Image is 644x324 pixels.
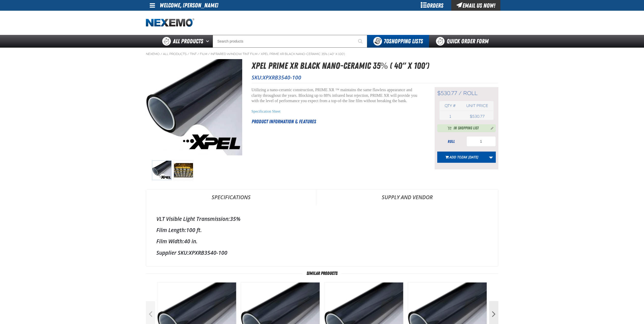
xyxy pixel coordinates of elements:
a: Film [200,52,207,56]
a: Specification Sheet [252,109,281,113]
button: Open All Products pages [204,35,213,48]
a: Quick Order Form [429,35,498,48]
a: XPEL PRIME XR Black Nano-Ceramic 35% ( 40" x 100') [261,52,345,56]
span: Similar Products [303,271,341,276]
a: Home [146,18,194,27]
span: / [208,52,210,56]
img: XPEL PRIME XR Black Nano-Ceramic 35% ( 40" x 100') [146,59,242,155]
span: / [258,52,260,56]
th: Qty # [440,101,461,111]
button: Manage current product in the Shopping List [487,125,495,131]
td: $530.77 [461,113,493,120]
span: roll [463,90,477,97]
button: Start Searching [354,35,367,48]
span: / [187,52,189,56]
div: 100 ft. [156,226,488,234]
span: Add to [449,155,478,159]
a: Infrared Window Tint Film [211,52,257,56]
span: / [160,52,162,56]
img: Nexemo logo [146,18,194,27]
span: $530.77 [437,90,457,97]
label: Film Width: [156,238,184,245]
div: XPXRB3540-100 [156,249,488,256]
img: XPEL PRIME XR Black Nano-Ceramic 35% ( 40" x 100') [152,160,172,180]
p: Utilizing a nano-ceramic construction, PRIME XR ™ maintains the same flawless appearance and clar... [252,87,422,104]
input: Search [213,35,367,48]
button: Add toZak [DATE] [437,152,486,163]
h1: XPEL PRIME XR Black Nano-Ceramic 35% ( 40" x 100') [252,59,498,73]
nav: Breadcrumbs [146,52,498,56]
div: roll [437,139,465,144]
th: Unit price [461,101,493,111]
div: 35% [156,215,488,222]
a: More Actions [486,152,496,163]
label: Supplier SKU: [156,249,189,256]
h2: Product Information & Features [252,118,422,125]
a: Supply and Vendor [316,190,498,205]
span: XPXRB3540-100 [263,74,301,81]
span: / [459,90,462,97]
span: Shopping Lists [384,38,423,45]
img: XPEL PRIME XR Black Nano-Ceramic 35% ( 40" x 100') [174,160,193,180]
p: SKU: [252,74,498,81]
a: Tint [190,52,197,56]
a: Nexemo [146,52,160,56]
span: 1 [449,114,451,119]
input: Product Quantity [467,136,496,146]
strong: 70 [384,38,389,45]
span: All Products [173,37,203,46]
span: In Shopping List [454,125,479,131]
span: Zak [DATE] [461,155,478,159]
a: Specifications [146,190,316,205]
div: 40 in. [156,238,488,245]
span: / [197,52,199,56]
label: VLT Visible Light Transmission: [156,215,230,222]
label: Film Length: [156,226,186,234]
button: You have 70 Shopping Lists. Open to view details [367,35,429,48]
a: All Products [163,52,187,56]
